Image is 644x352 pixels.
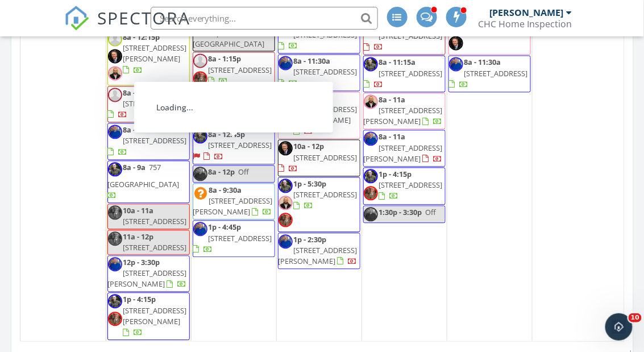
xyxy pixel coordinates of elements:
[209,92,231,102] span: 8a - 1p
[364,94,378,109] img: img_7916.jpeg
[108,312,122,326] img: thumbnail_img_20230810_080111.jpg
[193,185,273,217] a: 8a - 9:30a [STREET_ADDRESS][PERSON_NAME]
[123,257,160,267] span: 12p - 3:30p
[294,67,358,77] span: [STREET_ADDRESS]
[294,93,331,103] span: 8a - 10:30a
[123,98,187,109] span: [STREET_ADDRESS]
[278,54,360,91] a: 8a - 11:30a [STREET_ADDRESS]
[278,177,360,232] a: 1p - 5:30p [STREET_ADDRESS]
[464,57,501,67] span: 8a - 11:30a
[123,242,187,252] span: [STREET_ADDRESS]
[108,88,122,102] img: default-user-f0147aede5fd5fa78ca7ade42f37bd4542148d508eef1c3d3ea960f66861d68b.jpg
[279,245,358,266] span: [STREET_ADDRESS][PERSON_NAME]
[123,231,154,242] span: 11a - 12p
[363,93,446,130] a: 8a - 11a [STREET_ADDRESS][PERSON_NAME]
[193,183,275,220] a: 8a - 9:30a [STREET_ADDRESS][PERSON_NAME]
[209,222,242,232] span: 1p - 4:45p
[193,196,273,217] span: [STREET_ADDRESS][PERSON_NAME]
[279,234,358,266] a: 1p - 2:30p [STREET_ADDRESS][PERSON_NAME]
[279,19,358,51] a: 8a - 11:45a [STREET_ADDRESS]
[379,207,422,217] span: 1:30p - 3:30p
[294,179,327,189] span: 1p - 5:30p
[363,18,446,55] a: 8a - 11:15a [STREET_ADDRESS]
[294,141,325,151] span: 10a - 12p
[364,207,378,221] img: img_4277.jpeg
[193,129,207,143] img: img_7866.jpeg
[379,94,406,105] span: 8a - 11a
[209,65,272,75] span: [STREET_ADDRESS]
[364,20,443,52] a: 8a - 11:15a [STREET_ADDRESS]
[490,7,564,18] div: [PERSON_NAME]
[123,43,187,64] span: [STREET_ADDRESS][PERSON_NAME]
[108,88,187,119] a: 8a - 11a [STREET_ADDRESS]
[363,167,446,205] a: 1p - 4:15p [STREET_ADDRESS]
[294,189,358,200] span: [STREET_ADDRESS]
[209,233,272,243] span: [STREET_ADDRESS]
[107,292,190,340] a: 1p - 4:15p [STREET_ADDRESS][PERSON_NAME]
[209,103,272,113] span: [STREET_ADDRESS]
[108,162,180,200] a: 8a - 9a 757 [GEOGRAPHIC_DATA]
[193,167,207,181] img: img_4277.jpeg
[278,233,360,270] a: 1p - 2:30p [STREET_ADDRESS][PERSON_NAME]
[108,257,187,289] a: 12p - 3:30p [STREET_ADDRESS][PERSON_NAME]
[123,125,150,135] span: 8a - 10a
[379,31,443,41] span: [STREET_ADDRESS]
[123,135,187,146] span: [STREET_ADDRESS]
[108,268,187,289] span: [STREET_ADDRESS][PERSON_NAME]
[123,294,156,304] span: 1p - 4:15p
[108,257,122,271] img: img_4277.jpeg
[123,305,187,326] span: [STREET_ADDRESS][PERSON_NAME]
[108,231,122,246] img: thumbnail_img_20230810_080111.jpg
[364,94,443,126] a: 8a - 11a [STREET_ADDRESS][PERSON_NAME]
[464,68,528,78] span: [STREET_ADDRESS]
[279,234,293,249] img: img_4277.jpeg
[107,123,190,160] a: 8a - 10a [STREET_ADDRESS]
[151,7,378,30] input: Search everything...
[279,110,293,125] img: thumbnail_img_20230810_080111.jpg
[449,36,463,50] img: fb_img_1527701724893_1.jpg
[193,90,275,127] a: 8a - 1p [STREET_ADDRESS]
[379,57,416,67] span: 8a - 11:15a
[379,68,443,78] span: [STREET_ADDRESS]
[193,220,275,257] a: 1p - 4:45p [STREET_ADDRESS]
[123,32,187,75] a: 8a - 12:15p [STREET_ADDRESS][PERSON_NAME]
[209,53,272,85] a: 8a - 1:15p [STREET_ADDRESS]
[108,294,122,308] img: img_7866.jpeg
[108,205,122,220] img: thumbnail_img_20230810_080111.jpg
[193,71,207,85] img: thumbnail_img_20230810_080111.jpg
[364,131,443,163] a: 8a - 11a [STREET_ADDRESS][PERSON_NAME]
[279,56,293,70] img: img_4277.jpeg
[294,93,358,136] a: 8a - 10:30a [STREET_ADDRESS][PERSON_NAME]
[108,125,122,139] img: img_4277.jpeg
[123,216,187,226] span: [STREET_ADDRESS]
[108,162,180,189] span: 757 [GEOGRAPHIC_DATA]
[123,294,187,337] a: 1p - 4:15p [STREET_ADDRESS][PERSON_NAME]
[193,129,272,161] a: 8a - 12:45p [STREET_ADDRESS]
[107,160,190,204] a: 8a - 9a 757 [GEOGRAPHIC_DATA]
[107,86,190,123] a: 8a - 11a [STREET_ADDRESS]
[294,234,327,245] span: 1p - 2:30p
[364,57,443,89] a: 8a - 11:15a [STREET_ADDRESS]
[363,55,446,92] a: 8a - 11:15a [STREET_ADDRESS]
[379,180,443,190] span: [STREET_ADDRESS]
[363,130,446,167] a: 8a - 11a [STREET_ADDRESS][PERSON_NAME]
[123,205,154,216] span: 10a - 11a
[193,92,207,106] img: img_7916.jpeg
[364,105,443,126] span: [STREET_ADDRESS][PERSON_NAME]
[64,15,190,39] a: SPECTORA
[279,196,293,210] img: img_7916.jpeg
[448,55,531,92] a: 8a - 11:30a [STREET_ADDRESS]
[294,179,358,210] a: 1p - 5:30p [STREET_ADDRESS]
[108,66,122,80] img: img_7916.jpeg
[64,6,89,31] img: The Best Home Inspection Software - Spectora
[108,162,122,176] img: img_7866.jpeg
[107,30,190,85] a: 8a - 12:15p [STREET_ADDRESS][PERSON_NAME]
[107,255,190,292] a: 12p - 3:30p [STREET_ADDRESS][PERSON_NAME]
[279,213,293,227] img: thumbnail_img_20230810_080111.jpg
[209,140,272,150] span: [STREET_ADDRESS]
[364,57,378,71] img: img_7866.jpeg
[209,185,242,195] span: 8a - 9:30a
[279,56,358,88] a: 8a - 11:30a [STREET_ADDRESS]
[278,92,360,139] a: 8a - 10:30a [STREET_ADDRESS][PERSON_NAME]
[479,18,572,30] div: CHC Home Inspection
